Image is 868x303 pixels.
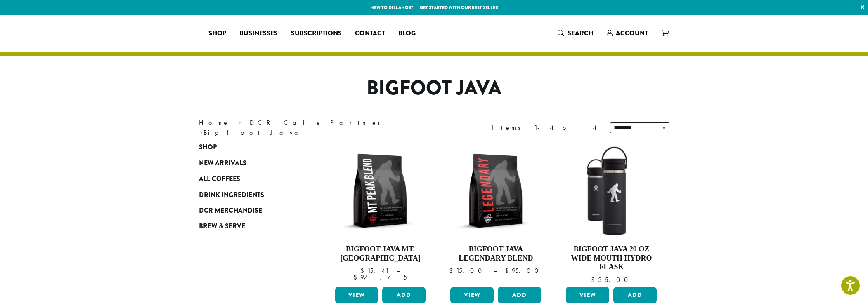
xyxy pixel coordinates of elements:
[250,118,386,127] a: DCR Cafe Partner
[564,143,659,283] a: Bigfoot Java 20 oz Wide Mouth Hydro Flask $35.00
[551,26,600,40] a: Search
[564,143,659,238] img: LO2867-BFJ-Hydro-Flask-20oz-WM-wFlex-Sip-Lid-Black-300x300.jpg
[200,125,203,138] span: ›
[448,143,543,283] a: Bigfoot Java Legendary Blend
[353,273,360,282] span: $
[199,218,298,234] a: Brew & Serve
[360,266,367,275] span: $
[353,273,407,282] bdi: 97.75
[494,266,497,275] span: –
[360,266,389,275] bdi: 15.41
[333,143,428,238] img: BFJ_MtPeak_12oz-300x300.png
[448,245,543,263] h4: Bigfoot Java Legendary Blend
[505,266,542,275] bdi: 95.00
[448,143,543,238] img: BFJ_Legendary_12oz-300x300.png
[199,118,229,127] a: Home
[397,266,400,275] span: –
[333,245,428,263] h4: Bigfoot Java Mt. [GEOGRAPHIC_DATA]
[505,266,512,275] span: $
[420,4,498,11] a: Get started with our best seller
[355,28,385,39] span: Contact
[199,221,245,232] span: Brew & Serve
[449,266,486,275] bdi: 15.00
[291,28,342,39] span: Subscriptions
[239,28,278,39] span: Businesses
[199,203,298,218] a: DCR Merchandise
[564,245,659,272] h4: Bigfoot Java 20 oz Wide Mouth Hydro Flask
[208,28,226,39] span: Shop
[398,28,416,39] span: Blog
[591,275,632,284] bdi: 35.00
[202,27,233,40] a: Shop
[199,206,262,216] span: DCR Merchandise
[199,158,246,169] span: New Arrivals
[199,187,298,202] a: Drink Ingredients
[199,139,298,155] a: Shop
[238,115,241,128] span: ›
[449,266,456,275] span: $
[199,190,264,200] span: Drink Ingredients
[616,28,648,38] span: Account
[333,143,428,283] a: Bigfoot Java Mt. [GEOGRAPHIC_DATA]
[193,76,676,100] h1: Bigfoot Java
[591,275,598,284] span: $
[492,123,598,133] div: Items 1-4 of 4
[199,155,298,171] a: New Arrivals
[199,171,298,187] a: All Coffees
[199,174,240,184] span: All Coffees
[199,142,217,153] span: Shop
[568,28,594,38] span: Search
[199,118,422,138] nav: Breadcrumb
